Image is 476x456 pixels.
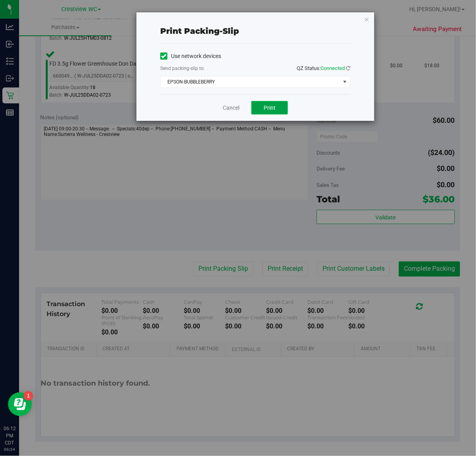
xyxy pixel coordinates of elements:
[161,76,340,87] span: EPSON-BUBBLEBERRY
[340,76,350,87] span: select
[321,65,345,71] span: Connected
[160,26,239,36] span: Print packing-slip
[251,101,288,114] button: Print
[160,65,205,72] label: Send packing-slip to:
[160,52,221,60] label: Use network devices
[223,104,239,112] a: Cancel
[264,105,276,111] span: Print
[8,392,32,416] iframe: Resource center
[23,391,33,401] iframe: Resource center unread badge
[297,65,350,71] span: QZ Status:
